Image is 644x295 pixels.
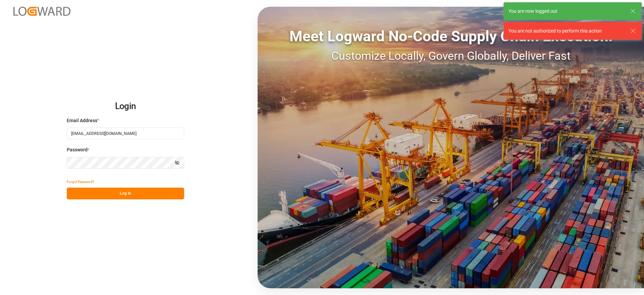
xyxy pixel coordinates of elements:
div: Customize Locally, Govern Globally, Deliver Fast [258,47,644,64]
div: You are not authorized to perform this action [508,28,624,35]
input: Enter your email [67,128,184,139]
span: Email Address [67,117,97,124]
div: You are now logged out [508,8,624,15]
button: Forgot Password? [67,176,94,188]
button: Log In [67,188,184,199]
span: Password [67,146,88,153]
img: Logward_new_orange.png [13,7,70,16]
div: Meet Logward No-Code Supply Chain Execution: [258,25,644,47]
h2: Login [67,96,184,117]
